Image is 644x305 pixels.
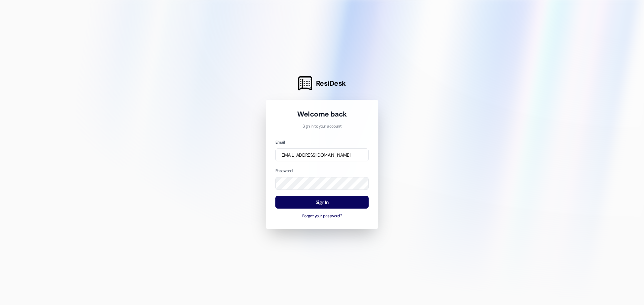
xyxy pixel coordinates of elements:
[275,168,292,173] label: Password
[316,79,346,88] span: ResiDesk
[298,76,312,90] img: ResiDesk Logo
[275,213,369,219] button: Forgot your password?
[275,124,369,130] p: Sign in to your account
[275,196,369,209] button: Sign In
[275,109,369,119] h1: Welcome back
[275,148,369,161] input: name@example.com
[275,140,285,145] label: Email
